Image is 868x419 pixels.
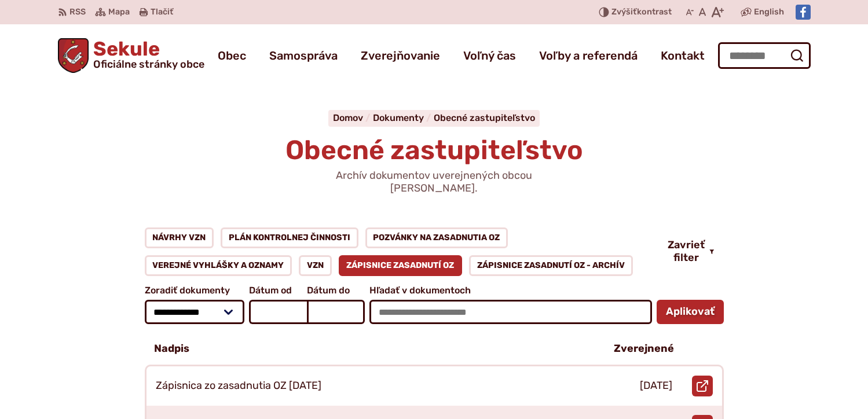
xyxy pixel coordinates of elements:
button: Aplikovať [657,300,724,324]
a: English [752,5,786,19]
a: Zápisnice zasadnutí OZ [339,255,463,276]
span: Tlačiť [151,8,173,17]
button: Zavrieť filter [658,239,724,264]
span: RSS [69,5,86,19]
a: Obec [218,39,246,72]
p: Zverejnené [614,343,674,355]
span: Zoradiť dokumenty [145,285,245,296]
img: Prejsť na Facebook stránku [796,5,811,20]
a: Plán kontrolnej činnosti [221,227,358,248]
p: Zápisnica zo zasadnutia OZ [DATE] [156,380,321,392]
span: Oficiálne stránky obce [93,59,204,69]
a: Obecné zastupiteľstvo [434,112,535,123]
img: Prejsť na domovskú stránku [58,38,89,73]
a: Zápisnice zasadnutí OZ - ARCHÍV [469,255,633,276]
a: VZN [299,255,332,276]
input: Dátum do [307,300,365,324]
span: Dátum od [249,285,307,296]
span: kontrast [611,8,672,17]
p: [DATE] [640,380,672,392]
input: Hľadať v dokumentoch [369,300,651,324]
p: Archív dokumentov uverejnených obcou [PERSON_NAME]. [295,170,573,194]
span: Dokumenty [373,112,424,123]
a: Samospráva [269,39,338,72]
span: Sekule [89,39,204,69]
select: Zoradiť dokumenty [145,300,245,324]
span: Dátum do [307,285,365,296]
span: Zvýšiť [611,7,637,17]
a: Domov [333,112,373,123]
span: Mapa [108,5,130,19]
span: Zavrieť filter [668,239,705,264]
input: Dátum od [249,300,307,324]
a: Pozvánky na zasadnutia OZ [365,227,508,248]
a: Návrhy VZN [145,227,214,248]
a: Logo Sekule, prejsť na domovskú stránku. [58,38,205,73]
a: Dokumenty [373,112,434,123]
span: Obecné zastupiteľstvo [285,134,583,166]
a: Zverejňovanie [361,39,440,72]
a: Voľby a referendá [539,39,638,72]
a: Kontakt [661,39,705,72]
a: Verejné vyhlášky a oznamy [145,255,292,276]
span: Domov [333,112,363,123]
span: Hľadať v dokumentoch [369,285,651,296]
a: Voľný čas [463,39,516,72]
span: English [754,5,784,19]
p: Nadpis [154,343,189,355]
